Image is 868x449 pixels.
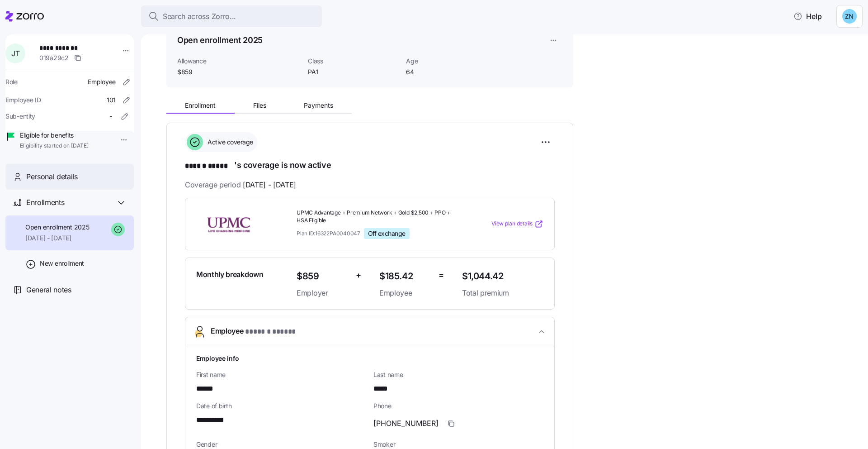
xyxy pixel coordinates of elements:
span: Eligible for benefits [20,131,89,140]
span: $859 [297,269,349,284]
span: Help [793,11,822,22]
span: Role [5,77,18,86]
span: General notes [26,284,71,296]
span: J T [11,50,19,57]
span: = [439,269,444,282]
span: $1,044.42 [462,269,543,284]
span: Gender [196,440,366,449]
span: Eligibility started on [DATE] [20,142,89,150]
span: PA1 [308,67,399,76]
span: Enrollments [26,197,64,208]
span: - [109,112,112,121]
span: $859 [177,67,301,76]
span: Files [253,102,266,109]
span: UPMC Advantage + Premium Network + Gold $2,500 + PPO + HSA Eligible [297,209,455,224]
span: New enrollment [40,259,84,268]
span: Total premium [462,287,543,299]
span: [PHONE_NUMBER] [373,418,439,429]
span: Employee ID [5,96,41,105]
img: 5c518db9dac3a343d5b258230af867d6 [842,9,857,24]
span: Active coverage [205,138,253,147]
span: Search across Zorro... [163,11,236,22]
span: [DATE] - [DATE] [243,179,296,191]
img: UPMC [196,214,261,234]
span: Employee [379,287,431,299]
span: Employee [88,77,116,86]
span: 019a29c2 [39,53,69,62]
button: Help [786,7,829,25]
span: Class [308,57,399,66]
span: Monthly breakdown [196,269,264,280]
span: Open enrollment 2025 [25,223,89,232]
span: Employer [297,287,349,299]
span: Date of birth [196,401,366,411]
span: + [356,269,361,282]
span: Smoker [373,440,543,449]
span: Off exchange [368,229,406,238]
span: Sub-entity [5,112,35,121]
span: Employee [211,325,298,338]
span: 101 [107,96,116,105]
button: Search across Zorro... [141,5,322,27]
span: View plan details [491,220,533,228]
h1: Open enrollment 2025 [177,34,263,46]
span: 64 [406,67,497,76]
h1: 's coverage is now active [185,159,555,172]
span: Allowance [177,57,301,66]
span: Last name [373,370,543,379]
span: Age [406,57,497,66]
span: [DATE] - [DATE] [25,234,89,243]
span: $185.42 [379,269,431,284]
span: Enrollment [185,102,216,109]
span: Phone [373,401,543,411]
h1: Employee info [196,353,543,363]
span: Coverage period [185,179,296,191]
span: Payments [304,102,333,109]
span: First name [196,370,366,379]
span: Personal details [26,171,78,182]
a: View plan details [491,220,543,229]
span: Plan ID: 16322PA0040047 [297,229,360,237]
